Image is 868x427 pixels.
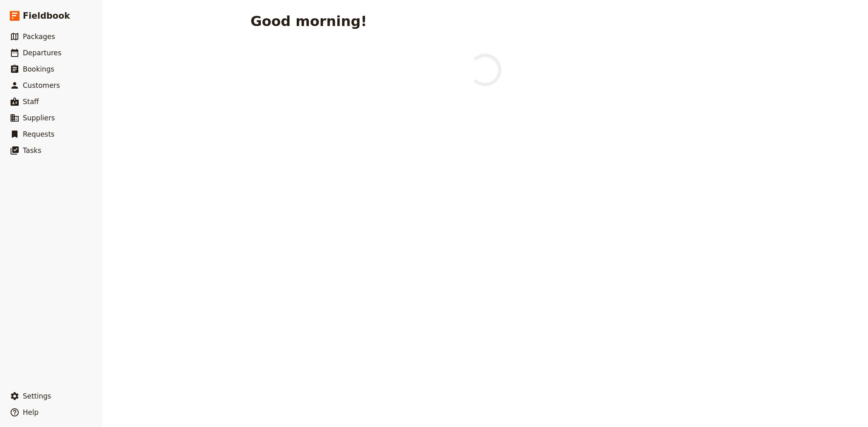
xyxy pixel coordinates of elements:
h1: Good morning! [251,13,367,29]
span: Help [23,408,39,416]
span: Tasks [23,146,42,155]
span: Departures [23,49,61,57]
span: Customers [23,81,60,89]
span: Staff [23,98,39,106]
span: Suppliers [23,114,55,122]
span: Packages [23,33,55,41]
span: Requests [23,130,55,138]
span: Bookings [23,65,54,73]
span: Fieldbook [23,10,70,22]
span: Settings [23,392,51,400]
